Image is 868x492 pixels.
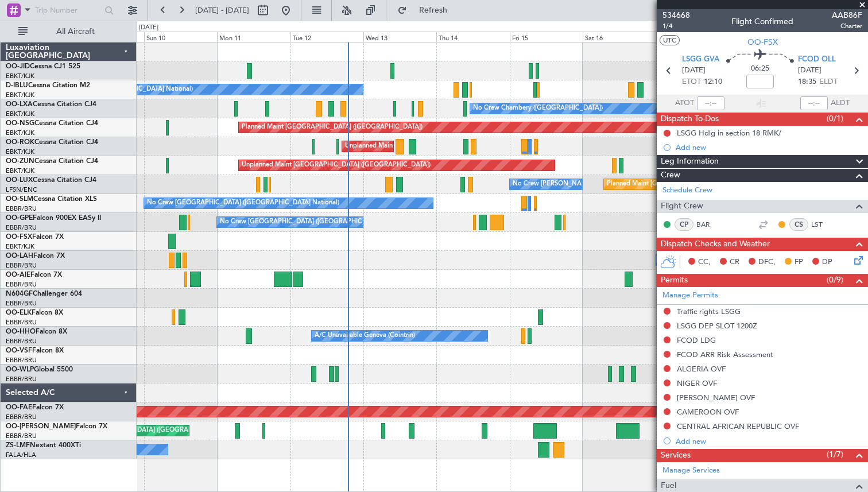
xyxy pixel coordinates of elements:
[6,423,76,430] span: OO-[PERSON_NAME]
[6,280,37,289] a: EBBR/BRU
[6,139,98,146] a: OO-ROKCessna Citation CJ4
[290,32,363,42] div: Tue 12
[661,155,719,168] span: Leg Information
[583,32,656,42] div: Sat 16
[747,36,778,48] span: OO-FSX
[661,200,703,213] span: Flight Crew
[607,176,788,193] div: Planned Maint [GEOGRAPHIC_DATA] ([GEOGRAPHIC_DATA])
[6,261,37,270] a: EBBR/BRU
[6,82,90,89] a: D-IBLUCessna Citation M2
[144,32,217,42] div: Sun 10
[789,218,808,231] div: CS
[675,98,694,109] span: ATOT
[827,113,843,125] span: (0/1)
[6,253,33,259] span: OO-LAH
[6,223,37,232] a: EBBR/BRU
[6,290,33,297] span: N604GF
[6,82,28,89] span: D-IBLU
[436,32,509,42] div: Thu 14
[6,204,37,213] a: EBBR/BRU
[6,432,37,440] a: EBBR/BRU
[510,32,583,42] div: Fri 15
[195,5,249,16] span: [DATE] - [DATE]
[6,72,34,80] a: EBKT/KJK
[677,407,739,417] div: CAMEROON OVF
[676,142,862,152] div: Add new
[677,364,726,374] div: ALGERIA OVF
[6,404,32,411] span: OO-FAE
[677,393,755,402] div: [PERSON_NAME] OVF
[6,185,37,194] a: LFSN/ENC
[661,238,770,251] span: Dispatch Checks and Weather
[819,76,838,88] span: ELDT
[662,290,718,301] a: Manage Permits
[6,234,64,241] a: OO-FSXFalcon 7X
[6,253,65,259] a: OO-LAHFalcon 7X
[6,158,34,165] span: OO-ZUN
[661,113,719,126] span: Dispatch To-Dos
[682,76,701,88] span: ETOT
[6,299,37,308] a: EBBR/BRU
[677,350,773,359] div: FCOD ARR Risk Assessment
[6,196,97,203] a: OO-SLMCessna Citation XLS
[822,257,832,268] span: DP
[6,63,30,70] span: OO-JID
[832,9,862,21] span: AAB86F
[795,257,803,268] span: FP
[220,214,412,231] div: No Crew [GEOGRAPHIC_DATA] ([GEOGRAPHIC_DATA] National)
[827,448,843,460] span: (1/7)
[662,9,690,21] span: 534668
[6,366,34,373] span: OO-WLP
[704,76,722,88] span: 12:10
[6,242,34,251] a: EBKT/KJK
[677,421,799,431] div: CENTRAL AFRICAN REPUBLIC OVF
[30,28,121,36] span: All Aircraft
[661,169,680,182] span: Crew
[731,16,793,28] div: Flight Confirmed
[677,335,716,345] div: FCOD LDG
[6,337,37,346] a: EBBR/BRU
[832,21,862,31] span: Charter
[6,442,81,449] a: ZS-LMFNextant 400XTi
[6,234,32,241] span: OO-FSX
[6,423,107,430] a: OO-[PERSON_NAME]Falcon 7X
[147,195,339,212] div: No Crew [GEOGRAPHIC_DATA] ([GEOGRAPHIC_DATA] National)
[35,2,101,19] input: Trip Number
[6,120,98,127] a: OO-NSGCessna Citation CJ4
[6,120,34,127] span: OO-NSG
[662,465,720,476] a: Manage Services
[6,101,33,108] span: OO-LXA
[677,128,781,138] div: LSGG Hdlg in section 18 RMK/
[6,166,34,175] a: EBKT/KJK
[677,321,757,331] div: LSGG DEP SLOT 1200Z
[315,327,415,344] div: A/C Unavailable Geneva (Cointrin)
[6,129,34,137] a: EBKT/KJK
[513,176,650,193] div: No Crew [PERSON_NAME] ([PERSON_NAME])
[6,451,36,459] a: FALA/HLA
[6,272,30,278] span: OO-AIE
[6,309,63,316] a: OO-ELKFalcon 8X
[696,219,722,230] a: BAR
[751,63,769,75] span: 06:25
[6,328,36,335] span: OO-HHO
[6,110,34,118] a: EBKT/KJK
[682,54,719,65] span: LSGG GVA
[6,196,33,203] span: OO-SLM
[409,6,458,14] span: Refresh
[677,378,717,388] div: NIGER OVF
[6,442,30,449] span: ZS-LMF
[798,76,816,88] span: 18:35
[6,139,34,146] span: OO-ROK
[392,1,461,20] button: Refresh
[6,356,37,365] a: EBBR/BRU
[798,65,821,76] span: [DATE]
[662,21,690,31] span: 1/4
[698,257,711,268] span: CC,
[37,422,253,439] div: Unplanned Maint [GEOGRAPHIC_DATA] ([GEOGRAPHIC_DATA] National)
[242,119,423,136] div: Planned Maint [GEOGRAPHIC_DATA] ([GEOGRAPHIC_DATA])
[6,272,62,278] a: OO-AIEFalcon 7X
[6,148,34,156] a: EBKT/KJK
[676,436,862,446] div: Add new
[473,100,603,117] div: No Crew Chambery ([GEOGRAPHIC_DATA])
[697,96,724,110] input: --:--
